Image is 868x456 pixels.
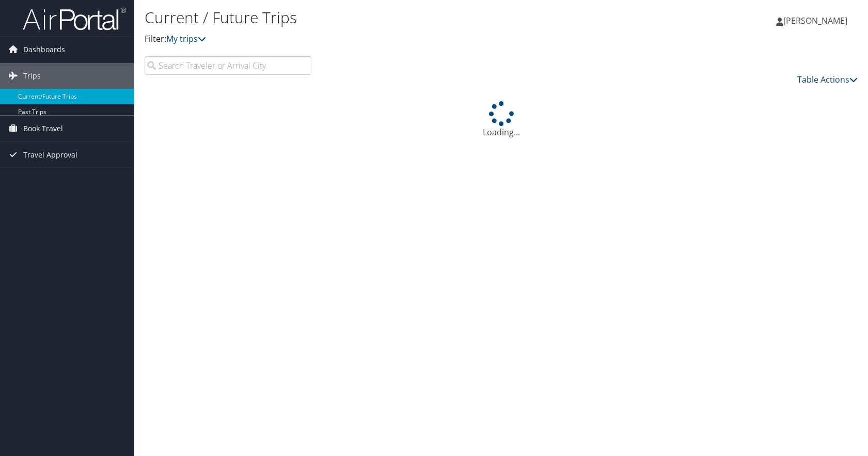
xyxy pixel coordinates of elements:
[776,5,858,36] a: [PERSON_NAME]
[145,7,620,28] h1: Current / Future Trips
[23,37,65,62] span: Dashboards
[797,74,858,85] a: Table Actions
[23,142,77,168] span: Travel Approval
[783,15,847,26] span: [PERSON_NAME]
[166,33,206,44] a: My trips
[23,7,126,31] img: airportal-logo.png
[145,33,620,46] p: Filter:
[23,116,63,141] span: Book Travel
[145,101,858,138] div: Loading...
[23,63,41,89] span: Trips
[145,56,311,75] input: Search Traveler or Arrival City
